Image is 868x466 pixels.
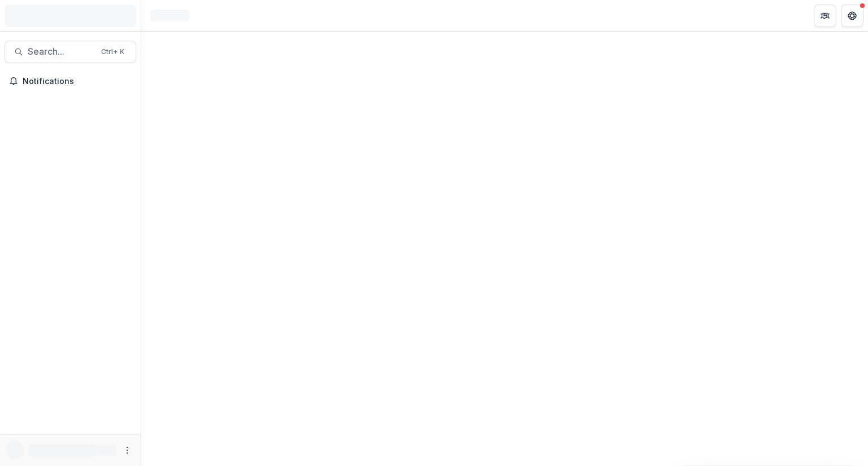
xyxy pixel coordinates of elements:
[23,77,132,86] span: Notifications
[814,5,836,27] button: Partners
[99,46,127,58] div: Ctrl + K
[5,72,136,90] button: Notifications
[841,5,863,27] button: Get Help
[146,7,194,24] nav: breadcrumb
[5,41,136,63] button: Search...
[28,46,94,57] span: Search...
[120,443,134,457] button: More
